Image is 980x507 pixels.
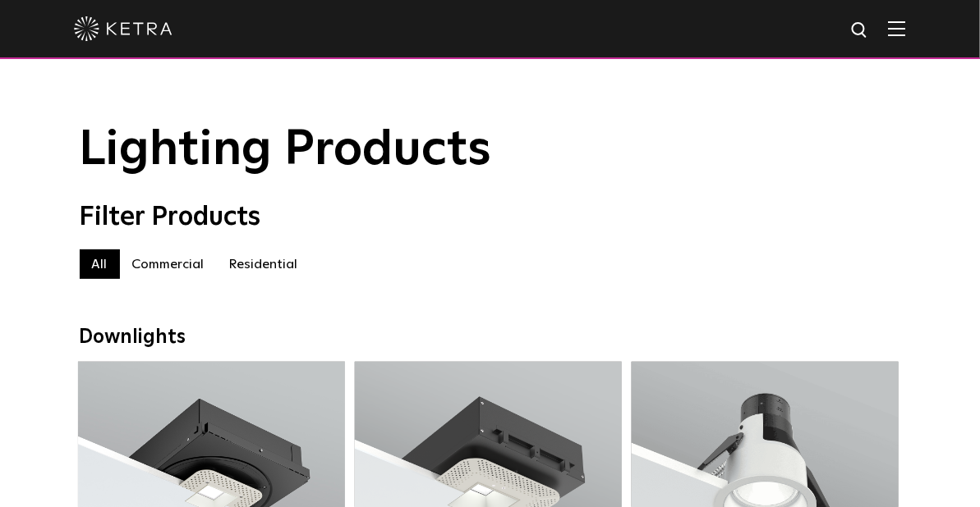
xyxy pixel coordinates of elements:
[80,249,120,279] label: All
[120,249,217,279] label: Commercial
[80,326,901,349] div: Downlights
[80,126,492,175] span: Lighting Products
[74,16,173,41] img: ketra-logo-2019-white
[888,21,906,36] img: Hamburger%20Nav.svg
[217,249,311,279] label: Residential
[80,202,901,233] div: Filter Products
[850,21,871,41] img: search icon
